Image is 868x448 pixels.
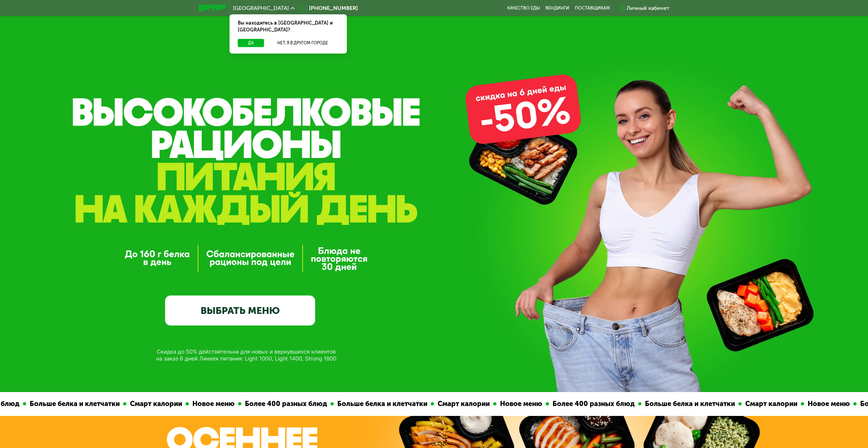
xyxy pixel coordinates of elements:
[507,5,540,11] a: Качество еды
[548,399,637,409] div: Более 400 разных блюд
[188,399,237,409] div: Новое меню
[433,399,492,409] div: Смарт калории
[803,399,852,409] div: Новое меню
[298,4,358,12] a: [PHONE_NUMBER]
[740,399,799,409] div: Смарт калории
[165,295,315,326] a: ВЫБРАТЬ МЕНЮ
[267,39,339,47] button: Нет, я в другом городе
[25,399,122,409] div: Больше белка и клетчатки
[640,399,737,409] div: Больше белка и клетчатки
[627,4,670,12] div: Личный кабинет
[545,5,569,11] a: Вендинги
[238,39,264,47] button: Да
[125,399,184,409] div: Смарт калории
[575,5,610,11] div: поставщикам
[333,399,429,409] div: Больше белка и клетчатки
[495,399,544,409] div: Новое меню
[233,5,289,11] span: [GEOGRAPHIC_DATA]
[240,399,329,409] div: Более 400 разных блюд
[230,14,347,39] div: Вы находитесь в [GEOGRAPHIC_DATA] и [GEOGRAPHIC_DATA]?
